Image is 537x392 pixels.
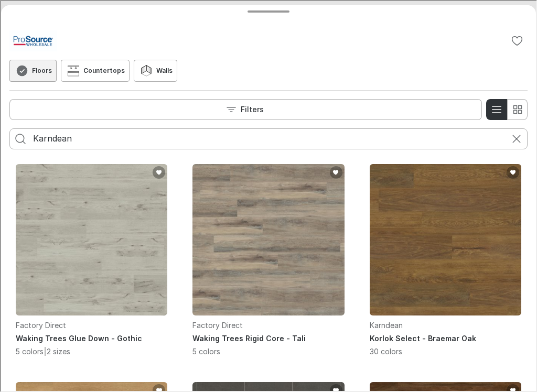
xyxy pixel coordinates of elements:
input: Enter products to search for [32,129,503,146]
h6: Floors [31,65,51,74]
p: 5 colors [191,345,343,356]
p: Factory Direct [191,319,343,330]
p: Filters [240,103,263,114]
p: 30 colors [369,345,520,356]
button: Add Waking Trees Glue Down to favorites [152,165,164,178]
strong: | [42,346,46,355]
p: 5 colors 2 sizes [15,345,166,356]
button: Cancel search [505,127,526,148]
p: Factory Direct [15,319,166,330]
h6: Countertops [82,65,124,74]
button: Floors [8,59,56,81]
img: Waking Trees Glue Down. Link opens in a new window. [15,163,166,314]
button: Add Waking Trees Rigid Core to favorites [329,165,341,178]
button: Switch to simple view [506,98,527,119]
div: Product List Mode Selector [485,98,527,119]
img: Logo representing ProSource of Roanoke. [8,29,56,50]
div: See Waking Trees Rigid Core in the room [185,157,349,362]
button: Open the filters menu [8,98,481,119]
img: Waking Trees Rigid Core. Link opens in a new window. [191,163,343,314]
button: Switch to detail view [485,98,506,119]
button: Countertops [60,59,128,81]
button: Search for products [9,127,30,148]
div: See Waking Trees Glue Down in the room [8,157,173,362]
img: Korlok Select. Link opens in a new window. [369,163,520,314]
h6: Walls [155,65,171,74]
div: See Korlok Select in the room [362,157,527,362]
h4: Waking Trees Rigid Core - Tali [191,332,343,343]
button: Walls [133,59,176,81]
button: No favorites [506,29,527,50]
h4: Waking Trees Glue Down - Gothic [15,332,166,343]
p: Karndean [369,319,520,330]
h4: Korlok Select - Braemar Oak [369,332,520,343]
button: Add Korlok Select to favorites [506,165,518,178]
